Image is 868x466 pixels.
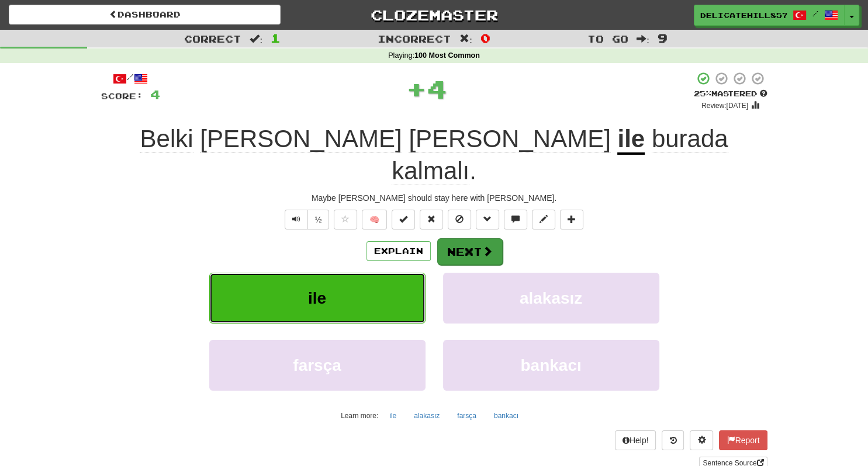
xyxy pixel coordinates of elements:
span: : [459,34,472,44]
span: . [392,125,728,185]
span: 1 [271,31,281,45]
span: kalmalı [392,157,469,185]
button: ile [209,273,426,324]
span: farsça [293,356,341,374]
button: Favorite sentence (alt+f) [334,210,357,229]
div: Mastered [694,89,767,99]
span: 0 [480,31,490,45]
button: Next [437,238,503,265]
span: 4 [150,87,160,102]
button: alakasız [443,273,659,324]
span: : [250,34,262,44]
button: Help! [615,430,656,450]
button: bankacı [443,340,659,391]
button: Set this sentence to 100% Mastered (alt+m) [392,210,415,229]
button: 🧠 [362,210,387,229]
span: Belki [140,125,193,153]
button: Ignore sentence (alt+i) [448,210,471,229]
a: Dashboard [9,5,281,25]
div: Maybe [PERSON_NAME] should stay here with [PERSON_NAME]. [101,192,767,204]
span: 4 [427,74,447,103]
span: burada [652,125,728,153]
span: alakasız [520,289,582,307]
button: Explain [366,241,431,261]
span: bankacı [520,356,581,374]
button: Reset to 0% Mastered (alt+r) [420,210,443,229]
div: Text-to-speech controls [282,210,330,229]
u: ile [617,125,645,155]
span: Score: [101,91,143,101]
small: Learn more: [341,412,378,420]
button: Play sentence audio (ctl+space) [285,210,308,229]
span: : [637,34,649,44]
span: ile [308,289,326,307]
button: Grammar (alt+g) [476,210,499,229]
span: To go [587,33,628,44]
span: 25 % [694,89,711,98]
button: bankacı [487,407,525,425]
span: DelicateHill8572 [700,10,787,20]
button: farsça [209,340,426,391]
strong: 100 Most Common [414,51,480,60]
button: Edit sentence (alt+d) [532,210,555,229]
span: Incorrect [378,33,451,44]
span: / [812,9,818,18]
button: Report [719,430,767,450]
button: farsça [451,407,483,425]
button: ½ [307,210,330,229]
span: [PERSON_NAME] [409,125,610,153]
a: Clozemaster [298,5,570,25]
button: Add to collection (alt+a) [560,210,583,229]
span: 9 [658,31,668,45]
span: Correct [184,33,241,44]
button: Discuss sentence (alt+u) [504,210,527,229]
div: / [101,71,160,86]
button: Round history (alt+y) [662,430,684,450]
small: Review: [DATE] [701,102,748,110]
span: + [406,71,427,106]
a: DelicateHill8572 / [694,5,845,26]
span: [PERSON_NAME] [200,125,402,153]
button: ile [383,407,403,425]
button: alakasız [407,407,446,425]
